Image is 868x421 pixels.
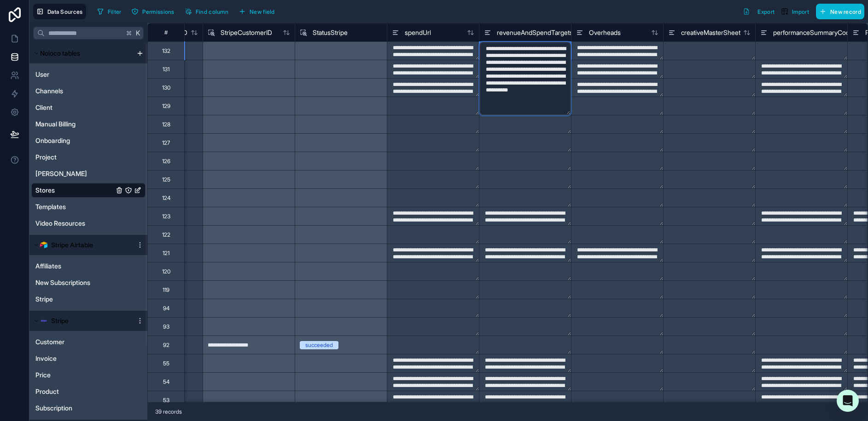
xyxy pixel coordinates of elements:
[162,213,170,220] div: 123
[162,158,170,165] div: 126
[31,292,146,307] div: Stripe
[235,5,278,18] button: New field
[162,176,170,183] div: 125
[497,28,573,37] span: revenueAndSpendTargets
[155,29,177,36] div: #
[163,323,169,330] div: 93
[35,169,87,178] span: [PERSON_NAME]
[35,219,114,228] a: Video Resources
[31,335,146,349] div: Customer
[35,119,76,129] span: Manual Billing
[135,30,141,36] span: K
[35,86,114,96] a: Channels
[155,408,182,415] span: 39 records
[33,4,86,19] button: Data Sources
[31,401,146,415] div: Subscription
[35,153,114,162] a: Project
[35,186,114,195] a: Stores
[142,8,174,15] span: Permissions
[162,84,170,91] div: 130
[162,121,170,128] div: 128
[35,103,114,112] a: Client
[35,119,114,129] a: Manual Billing
[405,28,431,37] span: spendUrl
[589,28,621,37] span: Overheads
[35,354,57,363] span: Invoice
[31,368,146,382] div: Price
[31,259,146,273] div: Affiliates
[250,8,275,15] span: New field
[93,5,125,18] button: Filter
[163,378,169,386] div: 54
[40,241,47,249] img: Airtable Logo
[35,278,90,287] span: New Subscriptions
[35,262,61,271] span: Affiliates
[35,370,123,380] a: Price
[757,8,775,15] span: Export
[35,219,85,228] span: Video Resources
[162,268,170,275] div: 120
[196,8,228,15] span: Find column
[31,117,146,131] div: Manual Billing
[163,66,169,73] div: 131
[163,397,169,404] div: 53
[35,387,123,396] a: Product
[35,136,70,145] span: Onboarding
[31,133,146,148] div: Onboarding
[31,67,146,82] div: User
[313,28,348,37] span: StatusStripe
[35,103,52,112] span: Client
[31,384,146,399] div: Product
[35,337,64,347] span: Customer
[778,4,812,19] button: Import
[31,166,146,181] div: Rex
[31,47,133,60] button: Noloco tables
[35,404,123,413] a: Subscription
[35,202,66,211] span: Templates
[40,317,47,324] img: svg+xml,%3c
[163,250,169,257] div: 121
[35,387,59,396] span: Product
[51,316,69,325] span: Stripe
[812,4,864,19] a: New record
[35,70,49,79] span: User
[35,86,63,96] span: Channels
[163,305,169,312] div: 94
[35,278,123,287] a: New Subscriptions
[31,314,133,327] button: Stripe
[128,5,181,18] a: Permissions
[35,337,123,347] a: Customer
[773,28,853,37] span: performanceSummaryCode
[31,275,146,290] div: New Subscriptions
[740,4,778,19] button: Export
[108,8,122,15] span: Filter
[31,84,146,98] div: Channels
[816,4,864,19] button: New record
[681,28,740,37] span: creativeMasterSheet
[40,49,80,58] span: Noloco tables
[35,354,123,363] a: Invoice
[221,28,272,37] span: StripeCustomerID
[31,183,146,198] div: Stores
[31,351,146,366] div: Invoice
[35,186,55,195] span: Stores
[163,341,169,349] div: 92
[162,194,170,202] div: 124
[35,202,114,211] a: Templates
[35,295,53,304] span: Stripe
[35,70,114,79] a: User
[35,169,114,178] a: [PERSON_NAME]
[47,8,83,15] span: Data Sources
[162,231,170,239] div: 122
[51,240,93,250] span: Stripe Airtable
[128,5,177,18] button: Permissions
[31,150,146,165] div: Project
[837,390,859,412] div: Open Intercom Messenger
[830,8,861,15] span: New record
[163,360,169,367] div: 55
[35,295,123,304] a: Stripe
[162,139,170,147] div: 127
[35,153,57,162] span: Project
[35,370,51,380] span: Price
[181,5,232,18] button: Find column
